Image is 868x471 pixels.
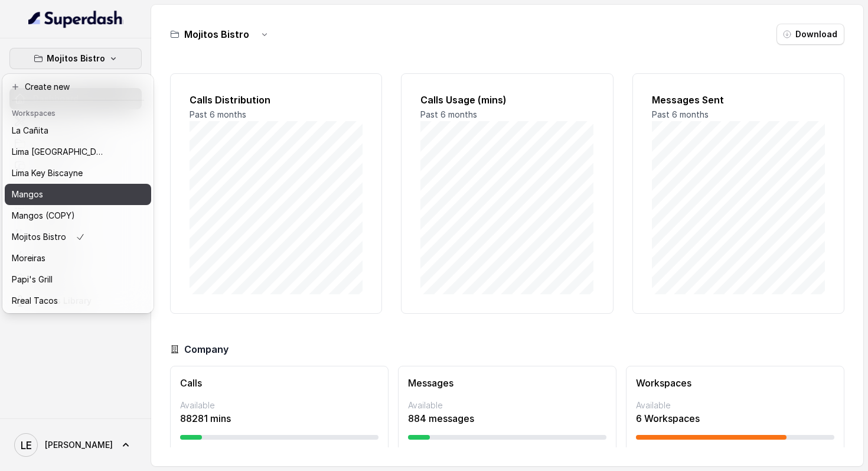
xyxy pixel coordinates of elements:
p: La Cañita [12,124,48,138]
p: Mojitos Bistro [47,51,105,66]
button: Mojitos Bistro [9,48,142,69]
p: Papi's Grill [12,272,53,287]
div: Mojitos Bistro [2,74,154,313]
p: Lima Key Biscayne [12,166,83,180]
p: Mangos (COPY) [12,209,75,223]
p: Mojitos Bistro [12,230,66,244]
p: Lima [GEOGRAPHIC_DATA] [12,145,106,159]
p: Rreal Tacos [12,294,58,308]
header: Workspaces [5,103,151,122]
p: Mangos [12,187,43,202]
button: Create new [5,76,151,98]
p: Moreiras [12,251,45,265]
